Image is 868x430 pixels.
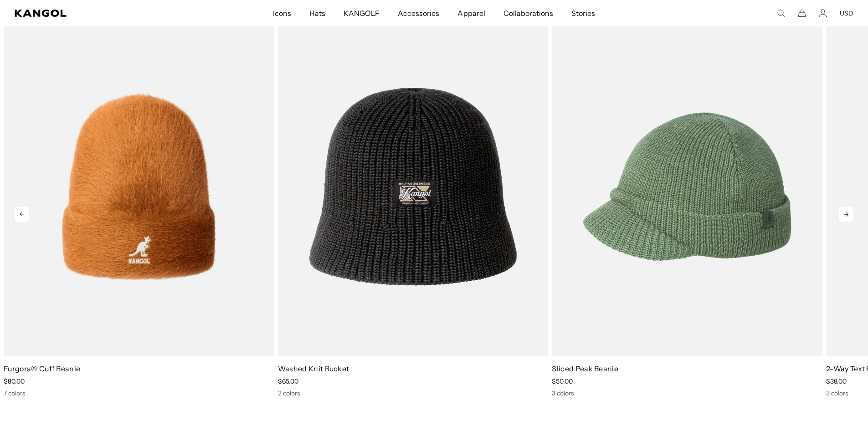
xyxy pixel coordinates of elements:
a: Furgora® Cuff Beanie [4,364,80,373]
div: 7 colors [4,389,274,397]
span: $80.00 [4,377,25,385]
div: 2 colors [278,389,549,397]
div: 3 colors [552,389,822,397]
a: Account [819,9,827,17]
span: $38.00 [826,377,847,385]
button: USD [840,9,853,17]
img: Sliced Peak Beanie [552,17,822,356]
a: Sliced Peak Beanie [552,364,618,373]
a: Washed Knit Bucket [278,364,349,373]
span: $50.00 [552,377,573,385]
span: $65.00 [278,377,298,385]
img: Washed Knit Bucket [278,17,549,356]
a: Kangol [15,10,180,17]
div: 4 of 10 [548,17,822,397]
summary: Search here [777,9,785,17]
button: Cart [798,9,806,17]
div: 3 of 10 [274,17,549,397]
img: Furgora® Cuff Beanie [4,17,274,356]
